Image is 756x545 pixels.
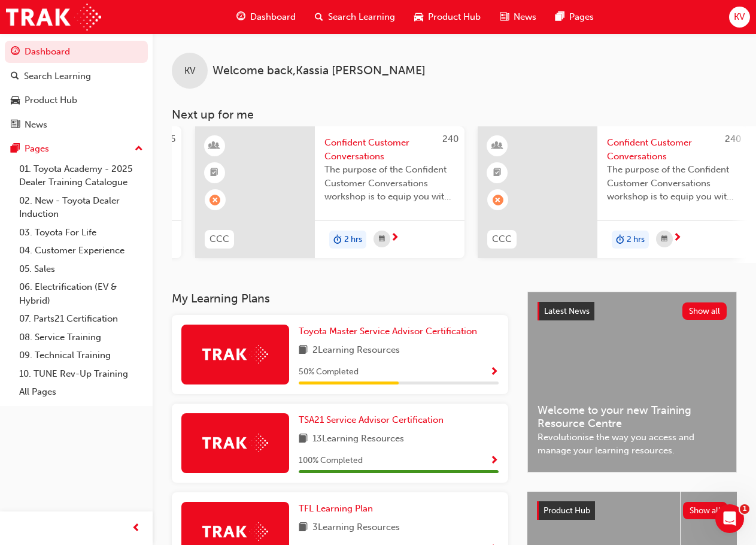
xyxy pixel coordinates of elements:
span: pages-icon [11,144,20,155]
span: 50 % Completed [299,365,359,379]
button: DashboardSearch LearningProduct HubNews [5,38,148,138]
span: up-icon [135,141,143,157]
span: car-icon [11,95,20,106]
span: learningResourceType_INSTRUCTOR_LED-icon [210,138,218,154]
div: News [25,118,47,132]
div: Profile image for Trak [101,43,139,81]
a: Latest NewsShow all [538,302,727,321]
div: Product Hub [25,93,77,107]
a: TFL Learning Plan [299,502,378,516]
button: Show Progress [490,453,499,468]
button: go back [8,5,31,28]
button: Show Progress [490,365,499,380]
span: Product Hub [428,10,481,24]
span: learningRecordVerb_ABSENT-icon [210,195,220,205]
span: learningResourceType_INSTRUCTOR_LED-icon [493,138,502,154]
span: booktick-icon [493,165,502,181]
div: Pages [25,142,49,156]
strong: Ticket ID [12,226,53,236]
span: next-icon [673,233,682,244]
span: book-icon [299,520,308,535]
a: 01. Toyota Academy - 2025 Dealer Training Catalogue [14,160,148,192]
span: book-icon [299,432,308,447]
a: guage-iconDashboard [227,5,305,29]
span: prev-icon [132,521,141,536]
div: Close [210,5,232,27]
span: pages-icon [555,10,564,25]
div: Waiting on you • 17m ago [12,87,227,99]
span: learningRecordVerb_ABSENT-icon [493,195,503,205]
span: TFL Learning Plan [299,503,373,514]
h1: Missing completions [56,6,185,26]
span: next-icon [390,233,399,244]
button: Show all [683,502,728,519]
span: calendar-icon [379,232,385,247]
a: 10. TUNE Rev-Up Training [14,365,148,383]
a: 02. New - Toyota Dealer Induction [14,192,148,223]
span: Show Progress [490,367,499,378]
span: car-icon [414,10,423,25]
span: KV [734,10,745,24]
span: Show Progress [490,456,499,467]
p: [EMAIL_ADDRESS][PERSON_NAME][DOMAIN_NAME] [24,177,201,202]
a: search-iconSearch Learning [305,5,405,29]
span: CCC [492,232,512,246]
span: guage-icon [11,47,20,57]
a: 06. Electrification (EV & Hybrid) [14,278,148,310]
a: Product HubShow all [537,501,727,520]
span: The purpose of the Confident Customer Conversations workshop is to equip you with tools to commun... [324,163,455,204]
button: Pages [5,138,148,160]
span: 2 hrs [627,233,645,247]
iframe: Intercom live chat [715,504,744,533]
a: 04. Customer Experience [14,241,148,260]
a: 240CCCConfident Customer ConversationsThe purpose of the Confident Customer Conversations worksho... [195,126,464,258]
span: Revolutionise the way you access and manage your learning resources. [538,431,727,458]
span: search-icon [11,71,19,82]
img: Trak [202,434,268,452]
img: Trak [6,4,101,31]
span: search-icon [315,10,323,25]
span: 13 Learning Resources [312,432,404,447]
a: News [5,114,148,136]
div: Search Learning [24,69,91,83]
span: The purpose of the Confident Customer Conversations workshop is to equip you with tools to commun... [607,163,737,204]
span: TSA21 Service Advisor Certification [299,414,444,425]
span: 100 % Completed [299,454,363,468]
span: Dashboard [250,10,296,24]
span: booktick-icon [210,165,218,181]
span: 240 [442,134,459,144]
span: 240 [725,134,741,144]
span: Product Hub [544,505,590,516]
img: Trak [202,345,268,364]
span: duration-icon [333,232,342,247]
a: Product Hub [5,89,148,111]
span: CCC [210,232,229,246]
a: pages-iconPages [546,5,603,29]
a: news-iconNews [490,5,546,29]
span: Search Learning [328,10,395,24]
a: Dashboard [5,41,148,63]
button: KV [729,7,750,28]
span: 2 Learning Resources [312,343,400,358]
span: duration-icon [616,232,624,247]
span: calendar-icon [661,232,667,247]
span: Latest News [544,306,590,316]
a: Search Learning [5,65,148,87]
span: Confident Customer Conversations [324,136,455,163]
a: Latest NewsShow allWelcome to your new Training Resource CentreRevolutionise the way you access a... [527,292,737,473]
span: 2 hrs [344,233,362,247]
span: Toyota Master Service Advisor Certification [299,326,477,337]
a: 05. Sales [14,260,148,278]
p: Trak needs more information [12,102,227,114]
h3: My Learning Plans [172,292,508,305]
span: guage-icon [236,10,245,25]
strong: You will be notified here and by email [24,153,174,175]
span: 1 [740,504,749,514]
span: Welcome to your new Training Resource Centre [538,404,727,431]
img: Trak [202,522,268,541]
a: Toyota Master Service Advisor Certification [299,325,482,338]
a: 03. Toyota For Life [14,223,148,242]
a: 07. Parts21 Certification [14,310,148,328]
